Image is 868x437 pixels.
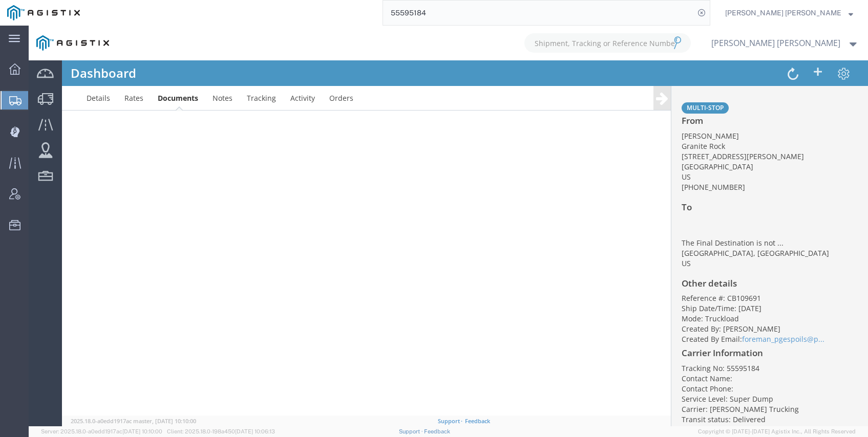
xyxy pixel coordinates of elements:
a: Feedback [424,428,450,434]
span: Kayte Bray Dogali [725,7,841,18]
button: [PERSON_NAME] [PERSON_NAME] [725,7,854,19]
span: Server: 2025.18.0-a0edd1917ac [41,428,162,434]
a: Support [399,428,425,434]
img: logo [7,5,80,20]
span: Copyright © [DATE]-[DATE] Agistix Inc., All Rights Reserved [698,427,856,436]
input: Search for shipment number, reference number [383,1,694,25]
span: [DATE] 10:06:13 [235,428,275,434]
span: Client: 2025.18.0-198a450 [167,428,275,434]
span: [DATE] 10:10:00 [122,428,162,434]
iframe: FS Legacy Container [29,26,868,426]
